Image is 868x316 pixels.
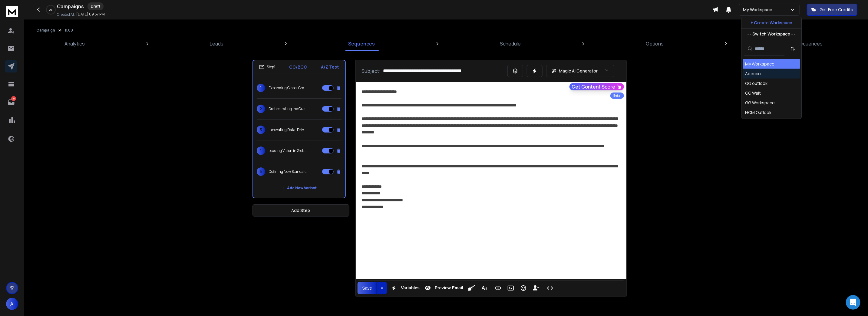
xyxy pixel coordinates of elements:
button: Get Content Score [569,83,624,90]
p: Analytics [64,40,85,47]
span: 1 [257,84,265,92]
div: GG Workspace [745,100,775,106]
button: More Text [478,282,490,294]
div: My Workspace [745,61,774,67]
p: Subject: [362,67,381,75]
a: Options [642,36,667,51]
button: Insert Unsubscribe Link [530,282,542,294]
button: Magic AI Generator [546,65,614,77]
p: My Workspace [743,7,775,13]
p: 10 [11,96,16,101]
button: Insert Image (Ctrl+P) [505,282,517,294]
button: Save [358,282,377,294]
button: + Create Workspace [741,17,801,28]
p: Leading Vision in Global Growth Marketing [269,148,308,153]
button: Insert Link (Ctrl+K) [492,282,504,294]
p: Options [646,40,664,47]
p: 11.09 [65,28,73,33]
p: A/Z Test [321,64,339,70]
button: Emoticons [518,282,529,294]
p: Subsequences [789,40,823,47]
span: 5 [257,167,265,176]
p: + Create Workspace [751,20,792,26]
div: Open Intercom Messenger [846,295,860,310]
p: CC/BCC [289,64,307,70]
div: Draft [87,2,104,10]
p: Sequences [348,40,375,47]
button: Preview Email [422,282,464,294]
p: Orchestrating the Customer Lifecycle in Growth Marketing [269,106,308,111]
span: 4 [257,146,265,155]
span: 3 [257,126,265,134]
p: 0 % [49,8,53,12]
button: Code View [544,282,556,294]
button: Campaign [36,28,55,33]
p: Innovating Data-Driven Growth Strategies [269,127,308,132]
p: --- Switch Workspace --- [748,31,796,37]
span: 2 [257,105,265,113]
p: Magic AI Generator [559,68,598,74]
div: HCM Outlook [745,109,771,116]
p: Get Free Credits [820,7,853,13]
div: GG Wait [745,90,761,96]
div: Adecco [745,71,761,77]
p: Schedule [500,40,521,47]
button: Variables [388,282,421,294]
p: Created At: [57,12,75,17]
button: Add Step [252,204,349,217]
li: Step1CC/BCCA/Z Test1Expanding Global Growth Marketing Influence2Orchestrating the Customer Lifecy... [252,60,346,198]
a: 10 [5,96,17,108]
a: Subsequences [785,36,827,51]
p: Leads [210,40,223,47]
a: Sequences [345,36,379,51]
button: A [6,298,18,310]
h1: Campaigns [57,3,84,10]
button: Sort by Sort A-Z [787,42,799,55]
div: Beta [610,92,624,99]
p: [DATE] 09:57 PM [76,12,105,17]
p: Expanding Global Growth Marketing Influence [269,86,308,90]
span: Variables [400,285,421,291]
p: Defining New Standards in Growth Marketing Leadership [269,169,308,174]
div: GG outlook [745,80,767,86]
button: Add New Variant [276,182,322,194]
div: Step 1 [259,64,276,70]
span: Preview Email [434,285,464,291]
a: Leads [206,36,227,51]
a: Schedule [496,36,524,51]
a: Analytics [61,36,88,51]
img: logo [6,6,18,17]
button: Get Free Credits [807,4,857,16]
